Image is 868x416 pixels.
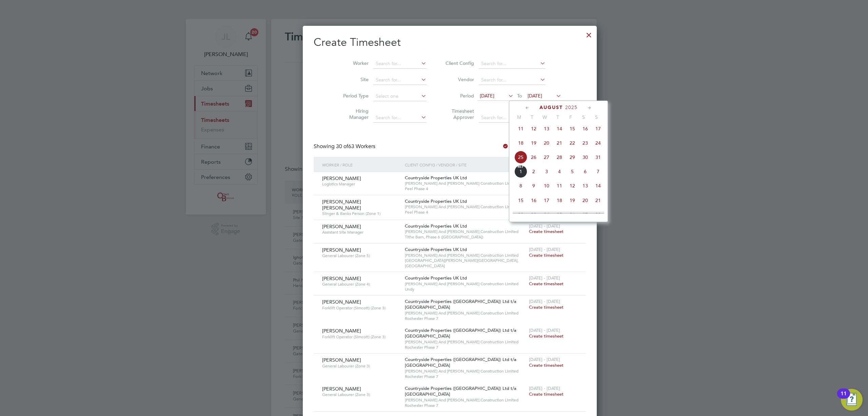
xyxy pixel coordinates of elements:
[579,194,592,207] span: 20
[514,179,527,192] span: 8
[322,305,400,311] span: Forklift Operator (Simcott) (Zone 3)
[540,194,553,207] span: 17
[479,113,546,123] input: Search for...
[553,208,566,221] span: 25
[479,59,546,69] input: Search for...
[322,181,400,187] span: Logistics Manager
[405,204,526,210] span: [PERSON_NAME] And [PERSON_NAME] Construction Limited
[540,165,553,178] span: 3
[338,93,369,99] label: Period Type
[565,105,577,110] span: 2025
[314,35,586,50] h2: Create Timesheet
[529,304,564,310] span: Create timesheet
[405,210,526,215] span: Peel Phase 4
[579,137,592,149] span: 23
[527,151,540,164] span: 26
[515,91,524,100] span: To
[322,223,361,230] span: [PERSON_NAME]
[540,122,553,135] span: 13
[579,122,592,135] span: 16
[592,208,605,221] span: 28
[551,114,564,120] span: T
[566,151,579,164] span: 29
[592,137,605,149] span: 24
[514,165,527,178] span: 1
[443,108,474,120] label: Timesheet Approver
[529,247,560,252] span: [DATE] - [DATE]
[405,175,467,181] span: Countryside Properties UK Ltd
[405,397,526,403] span: [PERSON_NAME] And [PERSON_NAME] Construction Limited
[527,122,540,135] span: 12
[529,229,564,234] span: Create timesheet
[564,114,577,120] span: F
[336,143,348,150] span: 30 of
[527,194,540,207] span: 16
[553,179,566,192] span: 11
[553,194,566,207] span: 18
[579,165,592,178] span: 6
[529,281,564,287] span: Create timesheet
[322,334,400,340] span: Forklift Operator (Simcott) (Zone 3)
[480,93,494,99] span: [DATE]
[553,137,566,149] span: 21
[405,234,526,240] span: Tithe Barn, Phase 6 ([GEOGRAPHIC_DATA])
[373,59,427,69] input: Search for...
[540,151,553,164] span: 27
[373,92,427,101] input: Select one
[566,208,579,221] span: 26
[514,151,527,164] span: 25
[579,151,592,164] span: 30
[529,327,560,333] span: [DATE] - [DATE]
[566,179,579,192] span: 12
[322,247,361,253] span: [PERSON_NAME]
[336,143,375,150] span: 63 Workers
[841,394,847,402] div: 11
[577,114,590,120] span: S
[405,299,516,310] span: Countryside Properties ([GEOGRAPHIC_DATA]) Ltd t/a [GEOGRAPHIC_DATA]
[322,299,361,305] span: [PERSON_NAME]
[514,165,527,168] span: Sep
[405,229,526,234] span: [PERSON_NAME] And [PERSON_NAME] Construction Limited
[528,93,542,99] span: [DATE]
[405,385,516,397] span: Countryside Properties ([GEOGRAPHIC_DATA]) Ltd t/a [GEOGRAPHIC_DATA]
[405,247,467,252] span: Countryside Properties UK Ltd
[405,327,516,339] span: Countryside Properties ([GEOGRAPHIC_DATA]) Ltd t/a [GEOGRAPHIC_DATA]
[322,386,361,392] span: [PERSON_NAME]
[338,108,369,120] label: Hiring Manager
[529,223,560,229] span: [DATE] - [DATE]
[529,275,560,281] span: [DATE] - [DATE]
[502,143,571,150] label: Hide created timesheets
[405,198,467,204] span: Countryside Properties UK Ltd
[405,281,526,287] span: [PERSON_NAME] And [PERSON_NAME] Construction Limited
[527,137,540,149] span: 19
[405,316,526,321] span: Rochester Phase 7
[539,105,563,110] span: August
[405,403,526,408] span: Rochester Phase 7
[579,179,592,192] span: 13
[529,385,560,391] span: [DATE] - [DATE]
[314,143,377,150] div: Showing
[322,363,400,369] span: General Labourer (Zone 3)
[538,114,551,120] span: W
[373,113,427,123] input: Search for...
[373,75,427,85] input: Search for...
[405,186,526,192] span: Peel Phase 4
[529,299,560,304] span: [DATE] - [DATE]
[553,151,566,164] span: 28
[579,208,592,221] span: 27
[322,282,400,287] span: General Labourer (Zone 4)
[322,211,400,216] span: Slinger & Banks Person (Zone 1)
[592,194,605,207] span: 21
[405,345,526,350] span: Rochester Phase 7
[479,75,546,85] input: Search for...
[566,165,579,178] span: 5
[514,137,527,149] span: 18
[590,114,603,120] span: S
[527,165,540,178] span: 2
[322,175,361,181] span: [PERSON_NAME]
[322,230,400,235] span: Assistant Site Manager
[405,275,467,281] span: Countryside Properties UK Ltd
[514,194,527,207] span: 15
[405,181,526,186] span: [PERSON_NAME] And [PERSON_NAME] Construction Limited
[592,151,605,164] span: 31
